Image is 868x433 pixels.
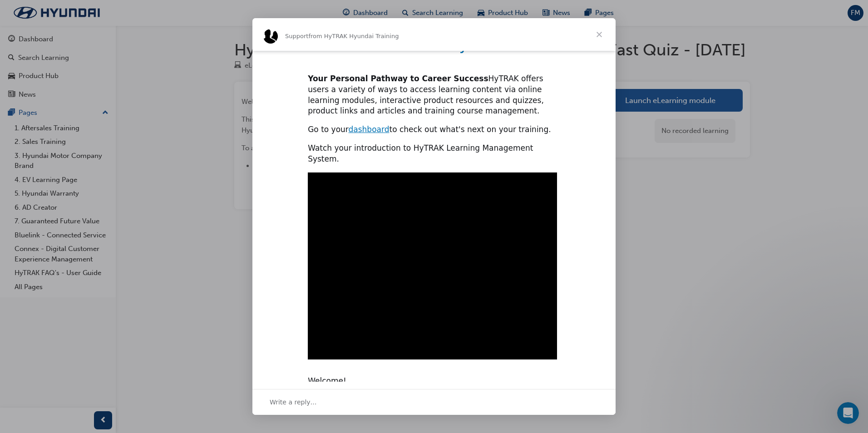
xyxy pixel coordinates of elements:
[263,29,278,44] img: Profile image for Support
[308,124,560,135] div: Go to your to check out what's next on your training.
[308,74,560,117] div: HyTRAK offers users a variety of ways to access learning content via online learning modules, int...
[308,143,560,165] div: Watch your introduction to HyTRAK Learning Management System.
[349,125,390,134] a: dashboard
[308,74,488,83] b: Your Personal Pathway to Career Success
[270,396,317,408] span: Write a reply…
[308,365,560,387] div: Welcome!
[285,33,308,39] span: Support
[266,172,598,359] video: Play video
[252,389,616,415] div: Open conversation and reply
[583,18,616,51] span: Close
[308,33,399,39] span: from HyTRAK Hyundai Training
